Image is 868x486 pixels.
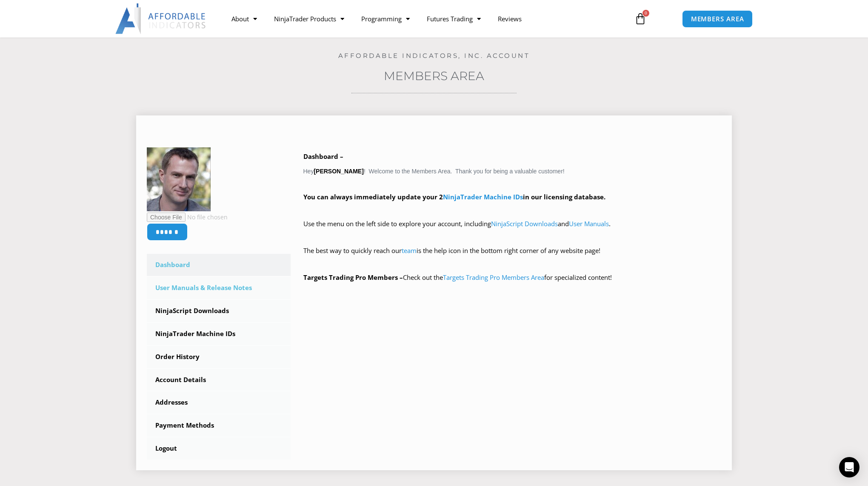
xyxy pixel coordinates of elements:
span: MEMBERS AREA [691,16,744,22]
a: NinjaScript Downloads [147,300,291,322]
a: NinjaTrader Machine IDs [147,323,291,345]
nav: Menu [223,9,625,29]
strong: You can always immediately update your 2 in our licensing database. [303,193,605,201]
p: The best way to quickly reach our is the help icon in the bottom right corner of any website page! [303,245,722,269]
a: User Manuals & Release Notes [147,277,291,299]
a: Addresses [147,391,291,414]
a: Reviews [489,9,530,29]
a: About [223,9,266,29]
a: Futures Trading [418,9,489,29]
a: MEMBERS AREA [682,10,753,28]
a: NinjaTrader Products [266,9,353,29]
a: Affordable Indicators, Inc. Account [338,52,530,60]
p: Use the menu on the left side to explore your account, including and . [303,218,722,242]
p: Check out the for specialized content! [303,272,722,284]
a: Members Area [384,69,484,83]
strong: [PERSON_NAME] [314,168,363,175]
b: Dashboard – [303,152,343,161]
a: Dashboard [147,254,291,276]
a: 0 [622,6,659,31]
nav: Account pages [147,254,291,460]
a: Targets Trading Pro Members Area [443,273,544,282]
a: team [402,246,417,255]
img: 8ba3ef56e8a0c9d61d9b0b6a2b5fac8dbfba699c4958149fcd50296af297c218 [147,147,211,211]
img: LogoAI | Affordable Indicators – NinjaTrader [115,3,207,34]
a: Programming [353,9,418,29]
div: Open Intercom Messenger [839,457,859,477]
a: NinjaTrader Machine IDs [443,193,523,201]
span: 0 [642,10,649,17]
a: Order History [147,346,291,368]
a: NinjaScript Downloads [491,219,558,228]
a: Account Details [147,369,291,391]
a: Payment Methods [147,414,291,437]
a: Logout [147,437,291,460]
div: Hey ! Welcome to the Members Area. Thank you for being a valuable customer! [303,151,722,284]
a: User Manuals [569,219,609,228]
strong: Targets Trading Pro Members – [303,273,403,282]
